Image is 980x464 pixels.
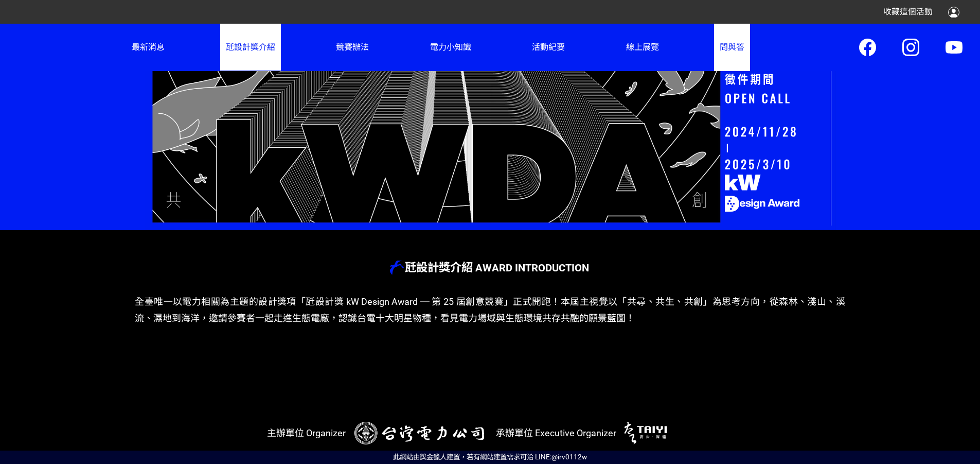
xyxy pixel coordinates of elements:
img: Instagram [902,39,920,56]
span: 線上展覽 [626,42,659,52]
img: 台灣電力公司 [354,422,485,445]
p: Award Introduction [475,260,589,276]
img: Facebook [859,39,877,56]
span: 活動紀要 [532,42,565,52]
span: 競賽辦法 [336,42,369,52]
a: 電力小知識 [424,24,477,71]
a: @irv0112w [551,453,587,461]
span: 可洽 LINE: [393,453,587,461]
p: 全臺唯一以電力相關為主題的設計獎項「瓩設計獎 kW Design Award ─ 第 25 屆創意競賽」正式開跑！本屆主視覺以「共尋、共生、共創」為思考方向，從森林、淺山、溪流、濕地到海洋，邀請... [135,294,845,327]
img: Youtube [946,41,963,54]
p: 瓩設計獎介紹 [405,259,473,277]
span: 收藏這個活動 [883,7,933,16]
span: 承辦單位 Executive Organizer [496,426,616,440]
img: 25TH 瓩設計獎 [725,175,799,212]
span: 主辦單位 Organizer [267,426,346,440]
a: 最新消息 [126,24,170,71]
a: 瓩設計獎介紹 [220,24,281,71]
img: 太乙廣告行銷股份有限公司 [625,422,667,445]
img: 25TH 瓩設計獎 [725,74,795,169]
a: 此網站由獎金獵人建置，若有網站建置需求 [393,453,520,461]
a: 問與答 [714,24,750,71]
